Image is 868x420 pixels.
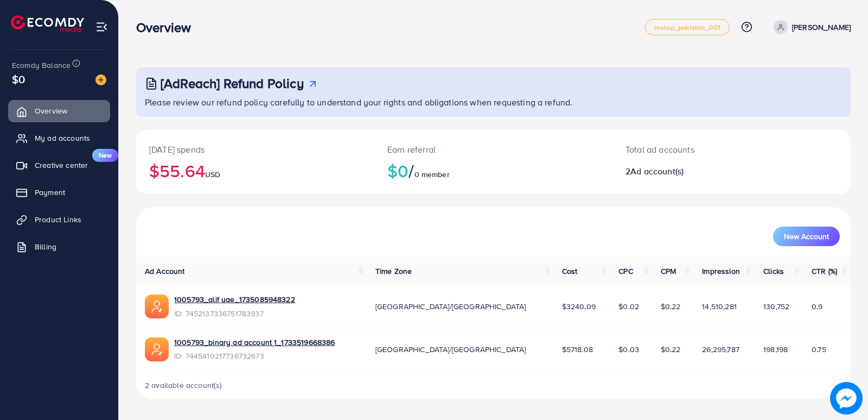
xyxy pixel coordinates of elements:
[8,100,110,122] a: Overview
[145,266,185,277] span: Ad Account
[661,344,681,355] span: $0.22
[654,24,720,31] span: metap_pakistan_001
[35,160,88,171] span: Creative center
[8,127,110,149] a: My ad accounts
[174,350,335,361] span: ID: 7445410217736732673
[149,160,361,181] h2: $55.64
[95,74,106,85] img: image
[387,143,599,156] p: Earn referral
[618,344,639,355] span: $0.03
[702,301,737,312] span: 14,510,281
[387,160,599,181] h2: $0
[763,301,789,312] span: 130,752
[375,344,526,355] span: [GEOGRAPHIC_DATA]/[GEOGRAPHIC_DATA]
[769,20,851,34] a: [PERSON_NAME]
[792,21,851,34] p: [PERSON_NAME]
[174,294,295,305] a: 1005793_alif uae_1735085948322
[8,181,110,203] a: Payment
[562,344,593,355] span: $5718.08
[626,166,778,177] h2: 2
[8,209,110,230] a: Product Links
[763,266,784,277] span: Clicks
[562,301,596,312] span: $3240.09
[702,344,739,355] span: 26,295,787
[145,96,844,109] p: Please review our refund policy carefully to understand your rights and obligations when requesti...
[409,158,414,183] span: /
[618,266,633,277] span: CPC
[136,20,200,35] h3: Overview
[145,337,169,361] img: ic-ads-acc.e4c84228.svg
[174,337,335,348] a: 1005793_binary ad account 1_1733519668386
[12,71,25,87] span: $0
[95,21,108,33] img: menu
[812,266,837,277] span: CTR (%)
[702,266,740,277] span: Impression
[205,169,220,180] span: USD
[12,60,71,71] span: Ecomdy Balance
[645,19,730,35] a: metap_pakistan_001
[830,382,863,415] img: image
[8,236,110,258] a: Billing
[630,165,684,177] span: Ad account(s)
[661,266,676,277] span: CPM
[812,344,826,355] span: 0.75
[35,133,90,143] span: My ad accounts
[626,143,778,156] p: Total ad accounts
[812,301,822,312] span: 0.9
[562,266,578,277] span: Cost
[174,308,295,319] span: ID: 7452137336751783937
[161,76,304,91] h3: [AdReach] Refund Policy
[149,143,361,156] p: [DATE] spends
[375,266,412,277] span: Time Zone
[618,301,639,312] span: $0.02
[145,294,169,318] img: ic-ads-acc.e4c84228.svg
[414,169,450,180] span: 0 member
[773,227,840,246] button: New Account
[35,241,56,252] span: Billing
[375,301,526,312] span: [GEOGRAPHIC_DATA]/[GEOGRAPHIC_DATA]
[661,301,681,312] span: $0.22
[8,154,110,176] a: Creative centerNew
[763,344,788,355] span: 198,198
[92,149,118,162] span: New
[145,380,222,391] span: 2 available account(s)
[784,233,829,240] span: New Account
[35,105,67,116] span: Overview
[35,214,81,225] span: Product Links
[11,15,84,32] img: logo
[35,187,65,198] span: Payment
